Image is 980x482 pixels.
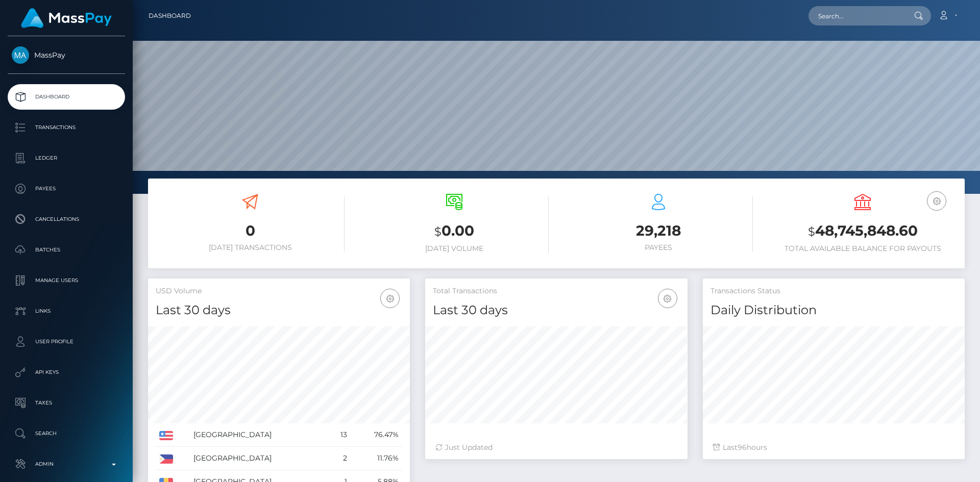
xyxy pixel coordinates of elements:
[768,221,957,242] h3: 48,745,848.60
[768,244,957,253] h6: Total Available Balance for Payouts
[12,365,121,380] p: API Keys
[12,395,121,411] p: Taxes
[159,431,173,440] img: US.png
[12,89,121,105] p: Dashboard
[808,224,815,239] small: $
[328,447,351,470] td: 2
[710,286,957,296] h5: Transactions Status
[434,224,442,239] small: $
[360,221,549,242] h3: 0.00
[12,273,121,288] p: Manage Users
[8,268,125,293] a: Manage Users
[8,390,125,416] a: Taxes
[808,6,904,26] input: Search...
[156,301,402,319] h4: Last 30 days
[433,301,679,319] h4: Last 30 days
[738,443,747,452] span: 96
[8,115,125,140] a: Transactions
[156,286,402,296] h5: USD Volume
[713,442,954,453] div: Last hours
[710,301,957,319] h4: Daily Distribution
[12,334,121,349] p: User Profile
[12,303,121,319] p: Links
[8,176,125,201] a: Payees
[351,447,402,470] td: 11.76%
[8,145,125,171] a: Ledger
[190,423,329,447] td: [GEOGRAPHIC_DATA]
[149,5,191,27] a: Dashboard
[12,456,121,472] p: Admin
[159,454,173,464] img: PH.png
[12,120,121,135] p: Transactions
[8,329,125,354] a: User Profile
[8,451,125,477] a: Admin
[21,8,112,28] img: MassPay Logo
[564,243,753,252] h6: Payees
[12,242,121,258] p: Batches
[12,150,121,166] p: Ledger
[8,237,125,263] a: Batches
[8,360,125,385] a: API Keys
[435,442,677,453] div: Just Updated
[8,84,125,110] a: Dashboard
[8,298,125,324] a: Links
[564,221,753,241] h3: 29,218
[190,447,329,470] td: [GEOGRAPHIC_DATA]
[12,426,121,441] p: Search
[12,212,121,227] p: Cancellations
[328,423,351,447] td: 13
[360,244,549,253] h6: [DATE] Volume
[8,421,125,446] a: Search
[351,423,402,447] td: 76.47%
[156,221,345,241] h3: 0
[12,46,29,64] img: MassPay
[12,181,121,196] p: Payees
[433,286,679,296] h5: Total Transactions
[8,207,125,232] a: Cancellations
[156,243,345,252] h6: [DATE] Transactions
[8,50,125,60] span: MassPay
